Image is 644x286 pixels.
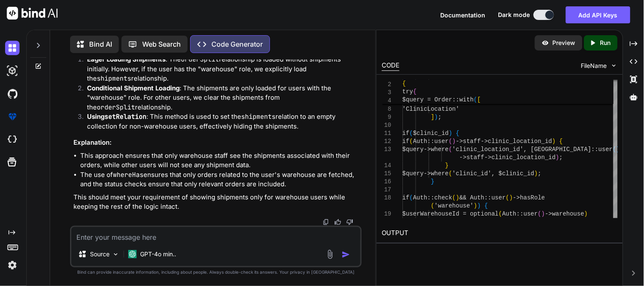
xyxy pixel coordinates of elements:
button: Documentation [441,11,486,20]
span: ->staff->clinic_location_id [460,154,556,161]
span: } [445,162,449,169]
span: $userWarehouseId = optional [402,210,499,217]
span: ( [449,146,452,153]
code: whereHas [113,171,143,179]
div: 7 [382,97,391,105]
code: shipments [241,113,276,121]
span: ->warehouse [545,210,584,217]
img: preview [542,39,549,47]
li: This approach ensures that only warehouse staff see the shipments associated with their orders, w... [80,151,360,171]
span: 'clinic_location_id', [GEOGRAPHIC_DATA]::user [453,146,613,153]
span: Documentation [441,11,486,19]
div: 15 [382,170,391,178]
span: { [413,88,416,95]
span: Auth::check [413,194,452,201]
img: GPT-4o mini [128,250,137,258]
img: like [335,219,341,226]
span: if [402,138,410,145]
div: 14 [382,162,391,170]
div: CODE [382,61,399,71]
li: : This method is used to set the relation to an empty collection for non-warehouse users, effecti... [80,112,360,132]
span: $query = Order::with [402,96,474,103]
div: 17 [382,186,391,194]
span: } [431,178,434,185]
code: setRelation [104,113,146,121]
img: settings [5,258,20,272]
h3: Explanation: [73,138,360,148]
span: 'clinic_id', $clinic_id [453,170,534,177]
img: icon [342,250,350,259]
span: $query->where [402,170,449,177]
span: ) [435,114,438,121]
button: Add API Keys [566,6,630,23]
img: dislike [346,219,353,226]
span: ) [542,210,545,217]
span: ( [410,138,413,145]
p: GPT-4o min.. [140,250,176,258]
span: { [560,138,563,145]
span: ( [506,194,509,201]
span: ->hasRole [513,194,546,201]
div: 13 [382,146,391,154]
span: ( [449,138,452,145]
span: ( [410,194,413,201]
span: ( [453,194,456,201]
p: Run [600,39,611,47]
span: if [402,130,410,137]
p: Preview [553,39,576,47]
span: ( [474,96,477,103]
p: This should meet your requirement of showing shipments only for warehouse users while keeping the... [73,193,360,212]
span: { [484,202,488,209]
div: 16 [382,178,391,186]
span: [ [478,96,481,103]
img: cloudideIcon [5,132,20,147]
p: Source [90,250,110,258]
span: ) [509,194,513,201]
span: ( [613,146,616,153]
span: ( [431,202,434,209]
li: : The shipments are only loaded for users with the "warehouse" role. For other users, we clear th... [80,84,360,113]
span: ) [453,138,456,145]
span: && Auth::user [460,194,506,201]
p: Bind can provide inaccurate information, including about people. Always double-check its answers.... [70,269,362,275]
span: if [402,194,410,201]
div: 11 [382,129,391,137]
span: ( [499,210,502,217]
span: 2 [382,81,391,89]
code: orderSplit [97,104,135,112]
p: Web Search [142,39,181,49]
span: Auth::user [502,210,538,217]
img: darkChat [5,41,20,55]
span: ) [534,170,538,177]
span: ) [552,138,556,145]
span: $query->where [402,146,449,153]
strong: Using [87,113,146,121]
span: ) [478,202,481,209]
code: orderSplit [181,56,219,64]
span: try [402,88,413,95]
span: ) [449,130,452,137]
span: ->staff->clinic_location_id [456,138,552,145]
img: Bind AI [7,7,58,20]
img: chevron down [610,62,618,69]
h2: OUTPUT [377,223,623,243]
span: ) [556,154,559,161]
span: ( [449,170,452,177]
span: ] [431,114,434,121]
span: ( [410,130,413,137]
span: ) [585,210,588,217]
span: ) [456,194,459,201]
span: 'ClinicLocation' [402,106,459,112]
img: premium [5,109,20,124]
div: 8 [382,105,391,113]
div: 10 [382,121,391,129]
p: Bind AI [89,39,112,49]
span: 'warehouse' [435,202,474,209]
span: ( [538,210,541,217]
span: FileName [581,62,607,70]
span: { [456,130,459,137]
strong: Eager Loading Shipments [87,56,166,64]
img: attachment [325,250,335,259]
span: ; [560,154,563,161]
div: 18 [382,194,391,202]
